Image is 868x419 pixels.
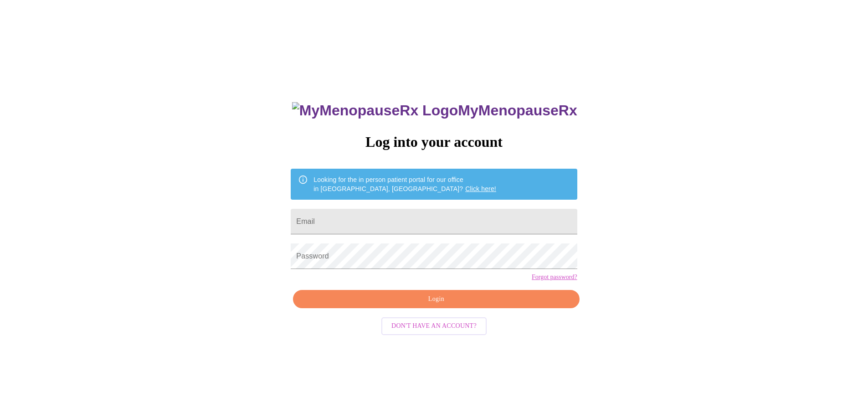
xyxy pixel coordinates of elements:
[379,321,489,329] a: Don't have an account?
[293,290,579,309] button: Login
[291,134,577,150] h3: Log into your account
[292,102,577,119] h3: MyMenopauseRx
[313,171,496,197] div: Looking for the in person patient portal for our office in [GEOGRAPHIC_DATA], [GEOGRAPHIC_DATA]?
[292,102,458,119] img: MyMenopauseRx Logo
[303,294,569,305] span: Login
[532,274,577,281] a: Forgot password?
[381,317,487,335] button: Don't have an account?
[391,321,477,332] span: Don't have an account?
[465,185,496,192] a: Click here!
